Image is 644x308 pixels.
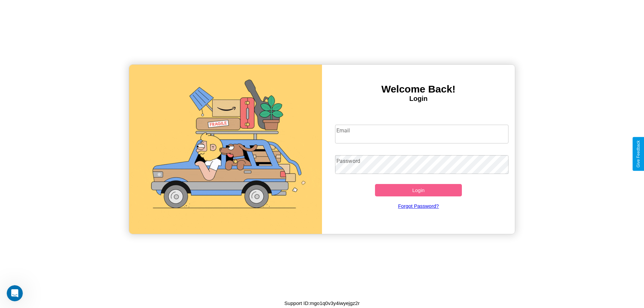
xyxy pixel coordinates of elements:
p: Support ID: mgo1q0v3y4iwyejgz2r [284,299,360,308]
iframe: Intercom live chat [7,285,23,301]
img: gif [129,65,322,234]
button: Login [375,184,462,196]
div: Give Feedback [636,140,641,168]
h3: Welcome Back! [322,83,515,95]
a: Forgot Password? [332,196,505,215]
h4: Login [322,95,515,103]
